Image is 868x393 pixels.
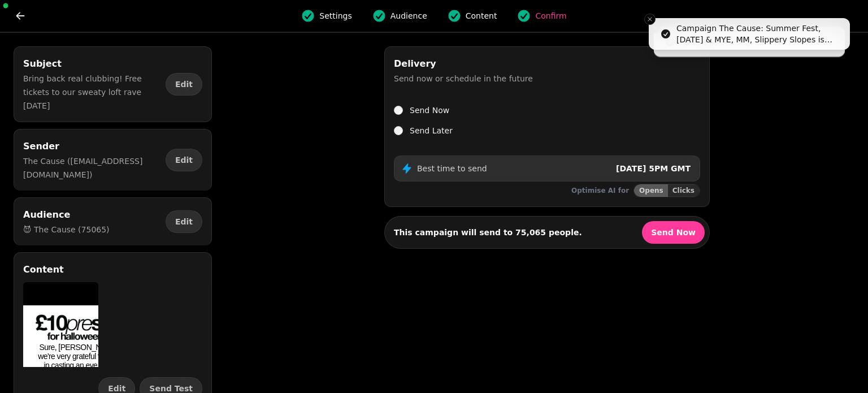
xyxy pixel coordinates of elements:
p: This campaign will send to people. [394,227,582,238]
p: Bring back real clubbing! Free tickets to our sweaty loft rave [DATE] [23,72,161,113]
button: Edit [166,210,202,233]
button: Opens [634,184,668,197]
span: Send Test [149,385,193,392]
span: Edit [175,80,193,88]
h2: Delivery [394,56,533,72]
button: Clicks [668,184,700,197]
button: go back [9,5,32,27]
button: Edit [166,73,202,96]
span: Opens [639,187,663,194]
span: Send Now [651,228,696,236]
p: The Cause ([EMAIL_ADDRESS][DOMAIN_NAME]) [23,154,161,182]
label: Send Now [410,103,449,117]
div: Campaign The Cause: Summer Fest, [DATE] & MYE, MM, Slippery Slopes is sending [676,23,845,45]
p: Best time to send [417,163,487,174]
img: https://supportthecause.co.uk/ [85,6,97,18]
h2: Subject [23,56,161,72]
h2: Audience [23,207,110,223]
span: Settings [319,10,351,21]
button: Edit [166,149,202,171]
p: 😈 The Cause (75065) [23,223,110,236]
span: Content [466,10,497,21]
strong: 75,065 [515,228,546,237]
span: Edit [108,385,125,392]
span: Edit [175,218,193,226]
label: Send Later [410,124,453,137]
h2: Content [23,262,64,278]
h2: Sender [23,139,161,154]
p: Send now or schedule in the future [394,72,533,85]
button: Send Now [642,221,705,244]
span: [DATE] 5PM GMT [616,164,691,173]
p: Optimise AI for [571,186,629,195]
button: Close toast [644,14,656,25]
span: Clicks [672,187,695,194]
span: Confirm [535,10,566,21]
span: Audience [390,10,427,21]
span: Sure, [PERSON_NAME]’s still clinging on (and we're very grateful for that!), but there’s no harm ... [12,61,169,142]
span: Edit [175,156,193,164]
